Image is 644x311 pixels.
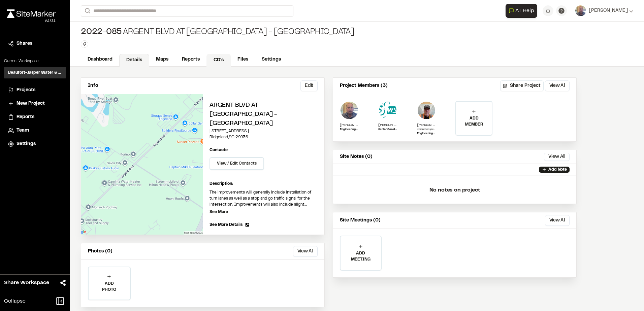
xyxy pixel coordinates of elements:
[175,53,206,66] a: Reports
[340,82,388,90] p: Project Members (3)
[378,123,397,128] p: [PERSON_NAME]
[81,27,354,38] div: Argent Blvd at [GEOGRAPHIC_DATA] - [GEOGRAPHIC_DATA]
[544,153,570,161] button: View All
[17,100,45,107] span: New Project
[8,113,62,121] a: Reports
[340,101,359,120] img: Matthew Giambrone
[545,80,570,91] button: View All
[4,297,26,305] span: Collapse
[210,209,228,215] p: See More
[88,248,112,255] p: Photos (0)
[575,5,633,16] button: [PERSON_NAME]
[506,4,540,18] div: Open AI Assistant
[515,7,534,15] span: AI Help
[4,279,49,287] span: Share Workspace
[210,181,318,187] p: Description:
[456,115,492,128] p: ADD MEMBER
[255,53,288,66] a: Settings
[417,128,436,132] p: Invitation pending
[119,54,149,67] a: Details
[340,217,381,224] p: Site Meetings (0)
[17,87,35,94] span: Projects
[8,87,62,94] a: Projects
[4,58,66,64] p: Current Workspace
[378,128,397,132] p: Senior Construction Manager
[210,189,318,208] p: The improvements will generally include installation of turn lanes as well as a stop and go traff...
[545,215,570,226] button: View All
[81,27,122,38] span: 2022-085
[300,80,318,91] button: Edit
[8,40,62,47] a: Shares
[8,140,62,148] a: Settings
[378,101,397,120] img: Jason Quick
[231,53,255,66] a: Files
[210,101,318,128] h2: Argent Blvd at [GEOGRAPHIC_DATA] - [GEOGRAPHIC_DATA]
[17,140,36,148] span: Settings
[417,132,436,136] p: Engineering Construction Supervisor South of the Broad
[506,4,537,18] button: Open AI Assistant
[210,157,264,170] button: View / Edit Contacts
[149,53,175,66] a: Maps
[340,128,359,132] p: Engineering Technician
[340,123,359,128] p: [PERSON_NAME]
[548,167,567,173] p: Add Note
[7,9,56,18] img: rebrand.png
[339,179,571,201] p: No notes on project
[81,5,93,16] button: Search
[210,222,243,228] span: See More Details
[210,134,318,140] p: Ridgeland , SC 29936
[417,123,436,128] p: [PERSON_NAME]
[7,18,56,24] div: Oh geez...please don't...
[81,40,88,48] button: Edit Tags
[8,127,62,134] a: Team
[340,153,373,161] p: Site Notes (0)
[81,53,119,66] a: Dashboard
[206,54,231,67] a: CD's
[88,82,98,90] p: Info
[210,147,228,153] p: Contacts:
[210,128,318,134] p: [STREET_ADDRESS]
[500,80,544,91] button: Share Project
[89,281,130,293] p: ADD PHOTO
[341,250,381,263] p: ADD MEETING
[417,101,436,120] img: Cliff Schwabauer
[589,7,628,14] span: [PERSON_NAME]
[17,127,29,134] span: Team
[8,70,62,76] h3: Beaufort-Jasper Water & Sewer Authority
[8,100,62,107] a: New Project
[17,113,34,121] span: Reports
[17,40,32,47] span: Shares
[575,5,586,16] img: User
[293,246,318,257] button: View All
